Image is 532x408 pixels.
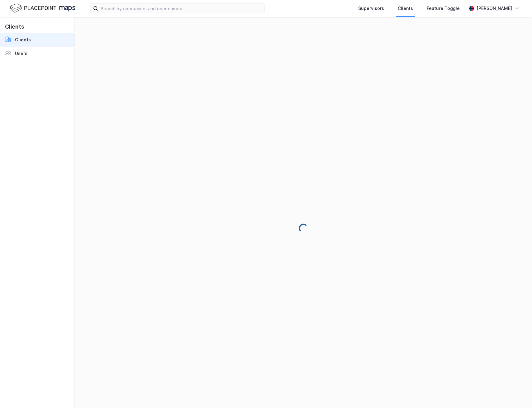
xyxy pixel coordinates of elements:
[501,378,532,408] iframe: Chat Widget
[15,50,27,57] div: Users
[427,5,460,12] div: Feature Toggle
[98,4,264,13] input: Search by companies and user names
[398,5,413,12] div: Clients
[501,378,532,408] div: Kontrollprogram for chat
[358,5,384,12] div: Supervisors
[15,36,31,44] div: Clients
[10,3,75,14] img: logo.f888ab2527a4732fd821a326f86c7f29.svg
[477,5,512,12] div: [PERSON_NAME]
